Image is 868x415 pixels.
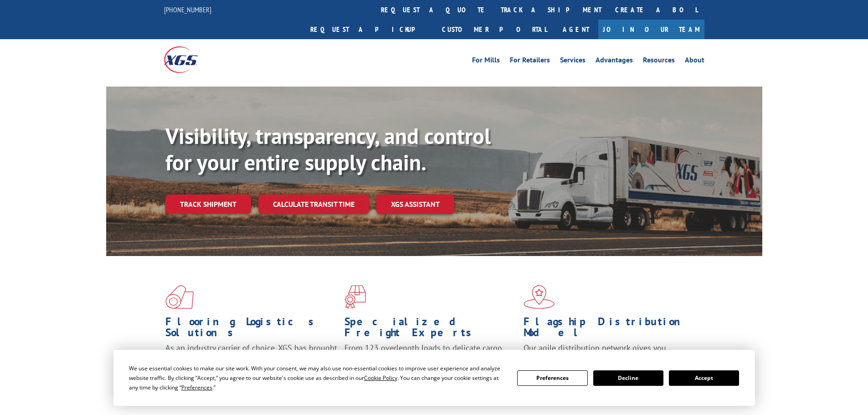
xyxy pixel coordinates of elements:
[258,195,369,214] a: Calculate transit time
[669,370,739,386] button: Accept
[164,5,211,14] a: [PHONE_NUMBER]
[524,316,696,343] h1: Flagship Distribution Model
[472,56,500,67] a: For Mills
[165,285,194,309] img: xgs-icon-total-supply-chain-intelligence-red
[165,195,251,214] a: Track shipment
[524,343,691,364] span: Our agile distribution network gives you nationwide inventory management on demand.
[510,56,550,67] a: For Retailers
[364,374,397,382] span: Cookie Policy
[344,343,517,383] p: From 123 overlength loads to delicate cargo, our experienced staff knows the best way to move you...
[303,20,435,39] a: Request a pickup
[593,370,663,386] button: Decline
[596,56,633,67] a: Advantages
[165,122,491,176] b: Visibility, transparency, and control for your entire supply chain.
[113,350,755,406] div: Cookie Consent Prompt
[165,316,338,343] h1: Flooring Logistics Solutions
[598,20,704,39] a: Join Our Team
[376,195,454,214] a: XGS ASSISTANT
[517,370,587,386] button: Preferences
[129,364,506,392] div: We use essential cookies to make our site work. With your consent, we may also use non-essential ...
[181,384,212,391] span: Preferences
[165,343,337,375] span: As an industry carrier of choice, XGS has brought innovation and dedication to flooring logistics...
[344,316,517,343] h1: Specialized Freight Experts
[435,20,554,39] a: Customer Portal
[560,56,586,67] a: Services
[643,56,675,67] a: Resources
[344,285,366,309] img: xgs-icon-focused-on-flooring-red
[524,285,555,309] img: xgs-icon-flagship-distribution-model-red
[685,56,704,67] a: About
[554,20,598,39] a: Agent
